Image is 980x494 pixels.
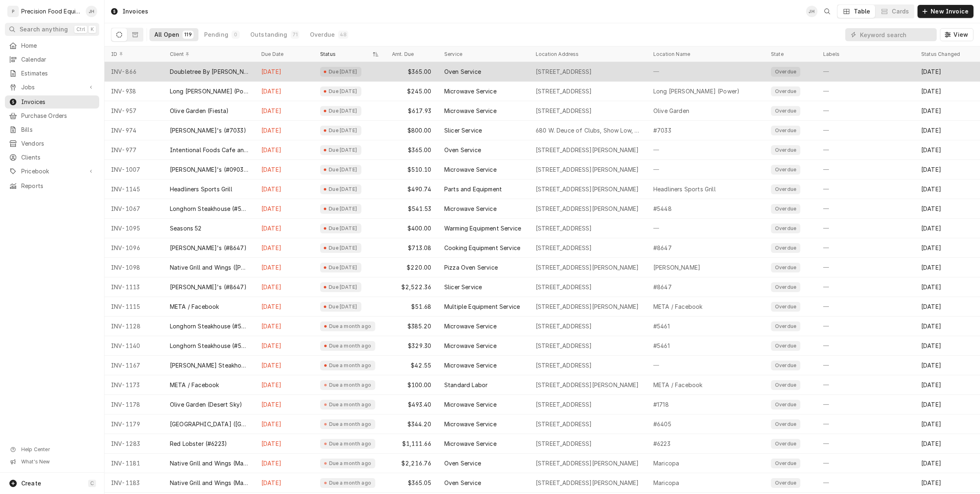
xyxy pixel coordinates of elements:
span: Clients [21,153,95,162]
div: INV-1140 [105,336,163,356]
div: Status Changed [921,51,973,58]
span: Reports [21,182,95,190]
div: [DATE] [915,62,980,82]
div: INV-1145 [105,179,163,199]
div: Headliners Sports Grill [170,185,232,193]
div: INV-1179 [105,414,163,434]
div: [DATE] [915,395,980,414]
div: [DATE] [915,121,980,140]
div: $713.08 [385,238,438,258]
div: — [647,356,764,375]
span: Help Center [21,446,94,453]
div: Overdue [774,401,797,408]
div: INV-1173 [105,375,163,395]
div: $1,111.66 [385,434,438,454]
div: Overdue [774,108,797,114]
div: Microwave Service [444,166,497,174]
div: Microwave Service [444,107,497,115]
div: — [817,395,915,414]
div: Jason Hertel's Avatar [806,6,817,17]
div: [DATE] [255,473,314,493]
div: Overdue [774,343,797,349]
div: Overdue [774,323,797,330]
div: [DATE] [255,317,314,336]
a: Invoices [5,95,99,109]
div: $42.55 [385,356,438,375]
div: [STREET_ADDRESS] [536,440,592,448]
div: [STREET_ADDRESS][PERSON_NAME] [536,146,639,154]
div: [DATE] [255,375,314,395]
div: Pizza Oven Service [444,264,498,272]
div: $365.00 [385,62,438,82]
div: All Open [154,31,179,39]
div: Due [DATE] [328,147,358,153]
span: Search anything [20,25,68,33]
div: Overdue [774,245,797,251]
div: — [647,140,764,160]
div: [DATE] [915,199,980,219]
div: Slicer Service [444,126,482,135]
div: Cooking Equipment Service [444,244,520,252]
div: [DATE] [255,356,314,375]
div: Amt. Due [392,51,430,58]
div: Microwave Service [444,322,497,330]
div: [DATE] [255,454,314,473]
div: P [7,6,19,17]
div: Due [DATE] [328,108,358,114]
div: [STREET_ADDRESS] [536,401,592,409]
div: Warming Equipment Service [444,224,521,233]
div: — [817,219,915,238]
div: [DATE] [915,238,980,258]
div: — [817,258,915,277]
div: [DATE] [915,317,980,336]
a: Calendar [5,53,99,66]
div: $490.74 [385,179,438,199]
div: [DATE] [255,82,314,101]
div: $385.20 [385,317,438,336]
div: Overdue [774,147,797,153]
div: Overdue [774,264,797,271]
div: Longhorn Steakhouse (#5461) [170,342,248,350]
div: [STREET_ADDRESS] [536,420,592,428]
div: INV-957 [105,101,163,121]
div: $510.10 [385,160,438,179]
div: [DATE] [255,199,314,219]
div: Due [DATE] [328,186,358,193]
div: Due a month ago [328,460,372,467]
div: 0 [233,31,238,38]
div: [STREET_ADDRESS][PERSON_NAME] [536,264,639,272]
div: INV-1095 [105,219,163,238]
div: META / Facebook [653,381,702,389]
div: INV-866 [105,62,163,82]
div: [DATE] [255,219,314,238]
div: $51.68 [385,297,438,317]
div: [DATE] [255,297,314,317]
div: [DATE] [255,179,314,199]
div: [STREET_ADDRESS][PERSON_NAME] [536,303,639,311]
div: Due [DATE] [328,206,358,212]
a: Go to Help Center [5,444,99,455]
div: — [817,297,915,317]
button: Open search [821,5,834,18]
div: #8647 [653,283,672,291]
div: [STREET_ADDRESS][PERSON_NAME] [536,185,639,193]
div: Overdue [774,421,797,428]
div: $2,522.36 [385,277,438,297]
div: [STREET_ADDRESS] [536,87,592,95]
div: [DATE] [255,336,314,356]
div: Microwave Service [444,440,497,448]
div: 680 W. Deuce of Clubs, Show Low, AZ 85901 [536,126,640,135]
div: Client [170,51,247,58]
div: [DATE] [255,434,314,454]
div: Overdue [774,206,797,212]
div: Native Grill and Wings ([PERSON_NAME]) [170,264,248,272]
div: #5461 [653,322,670,330]
div: — [817,473,915,493]
div: [STREET_ADDRESS] [536,107,592,115]
div: #6223 [653,440,670,448]
div: $800.00 [385,121,438,140]
div: Overdue [774,127,797,134]
button: New Invoice [918,5,973,18]
a: Home [5,39,99,52]
a: Go to Jobs [5,81,99,94]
